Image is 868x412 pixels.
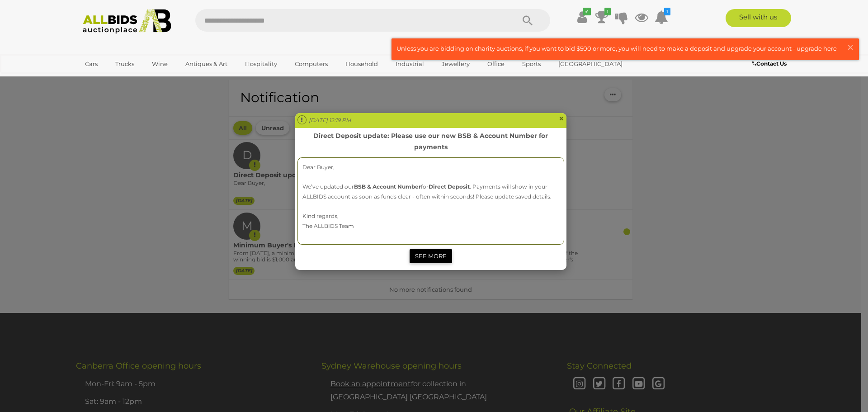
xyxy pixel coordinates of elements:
[297,130,564,153] div: Direct Deposit update: Please use our new BSB & Account Number for payments
[302,162,559,231] p: Dear Buyer, We’ve updated our for . Payments will show in your ALLBIDS account as soon as funds c...
[354,183,421,190] b: BSB & Account Number
[309,115,351,125] div: [DATE] 12:19 PM
[429,183,470,190] b: Direct Deposit
[410,249,452,263] a: SEE MORE
[559,113,564,124] span: ×
[559,114,564,123] button: Close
